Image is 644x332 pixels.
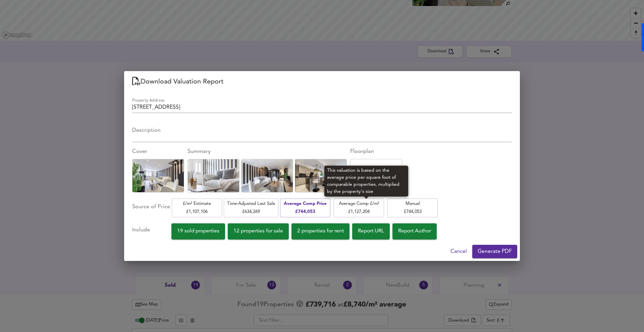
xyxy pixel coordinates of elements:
[186,157,241,194] img: Uploaded
[132,76,512,87] h2: Download Valuation Report
[177,227,219,236] span: 19 sold properties
[132,148,184,156] div: Cover
[283,200,327,216] span: Average Comp Price £ 744,053
[171,223,225,239] button: 19 sold properties
[472,245,517,258] button: Generate PDF
[132,223,171,239] div: Include
[358,227,384,236] span: Report URL
[187,148,347,156] div: Summary
[132,159,184,192] div: Click to replace this image
[224,199,278,217] button: Time-Adjusted Last Sale£634,269
[187,159,239,192] div: Click to replace this image
[233,227,283,236] span: 12 properties for sale
[392,223,437,239] button: Report Author
[478,247,512,256] span: Generate PDF
[175,200,219,216] span: £/m² Estimate £ 1,107,106
[227,200,275,216] span: Time-Adjusted Last Sale £ 634,269
[387,199,438,217] button: Manual£744,053
[228,223,289,239] button: 12 properties for sale
[350,159,402,192] div: Click to replace this image
[172,199,222,217] button: £/m² Estimate£1,107,106
[398,227,431,236] span: Report Author
[450,247,467,256] span: Cancel
[448,245,470,258] button: Cancel
[130,157,186,194] img: Uploaded
[239,157,295,194] img: Uploaded
[291,223,350,239] button: 2 properties for rent
[132,198,170,218] div: Source of Price
[391,200,434,216] span: Manual £ 744,053
[241,159,293,192] div: Click to replace this image
[334,199,384,217] button: Average Comp £/m²£1,127,204
[293,157,348,194] img: Uploaded
[350,148,402,156] div: Floorplan
[295,159,347,192] div: Click to replace this image
[280,199,330,217] button: Average Comp Price£744,053
[358,157,395,194] img: Uploaded
[132,99,164,103] label: Property Address
[352,223,390,239] button: Report URL
[297,227,344,236] span: 2 properties for rent
[337,200,381,216] span: Average Comp £/m² £ 1,127,204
